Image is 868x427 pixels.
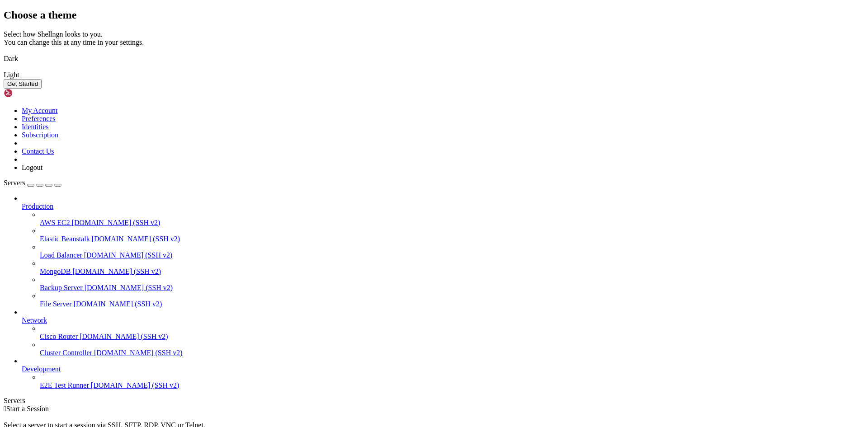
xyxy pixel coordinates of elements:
[40,341,864,357] li: Cluster Controller [DOMAIN_NAME] (SSH v2)
[4,397,864,405] div: Servers
[22,147,54,155] a: Contact Us
[22,194,864,308] li: Production
[40,284,83,291] span: Backup Server
[4,71,864,79] div: Light
[40,349,92,357] span: Cluster Controller
[22,365,864,373] a: Development
[91,381,179,389] span: [DOMAIN_NAME] (SSH v2)
[40,267,71,275] span: MongoDB
[40,235,90,243] span: Elastic Beanstalk
[22,316,864,324] a: Network
[40,349,864,357] a: Cluster Controller [DOMAIN_NAME] (SSH v2)
[6,405,49,413] span: Start a Session
[4,79,42,89] button: Get Started
[40,219,864,227] a: AWS EC2 [DOMAIN_NAME] (SSH v2)
[40,300,72,308] span: File Server
[22,365,61,373] span: Development
[40,373,864,389] li: E2E Test Runner [DOMAIN_NAME] (SSH v2)
[22,202,864,211] a: Production
[74,300,162,308] span: [DOMAIN_NAME] (SSH v2)
[22,131,58,139] a: Subscription
[22,202,53,210] span: Production
[72,267,161,275] span: [DOMAIN_NAME] (SSH v2)
[84,251,173,259] span: [DOMAIN_NAME] (SSH v2)
[40,251,864,259] a: Load Balancer [DOMAIN_NAME] (SSH v2)
[40,300,864,308] a: File Server [DOMAIN_NAME] (SSH v2)
[40,235,864,243] a: Elastic Beanstalk [DOMAIN_NAME] (SSH v2)
[4,405,6,413] span: 
[4,9,864,21] h2: Choose a theme
[22,308,864,357] li: Network
[4,55,864,63] div: Dark
[40,259,864,276] li: MongoDB [DOMAIN_NAME] (SSH v2)
[40,324,864,341] li: Cisco Router [DOMAIN_NAME] (SSH v2)
[92,235,180,243] span: [DOMAIN_NAME] (SSH v2)
[22,107,58,114] a: My Account
[40,243,864,259] li: Load Balancer [DOMAIN_NAME] (SSH v2)
[40,284,864,292] a: Backup Server [DOMAIN_NAME] (SSH v2)
[40,292,864,308] li: File Server [DOMAIN_NAME] (SSH v2)
[40,333,78,340] span: Cisco Router
[40,276,864,292] li: Backup Server [DOMAIN_NAME] (SSH v2)
[40,333,864,341] a: Cisco Router [DOMAIN_NAME] (SSH v2)
[22,164,42,171] a: Logout
[80,333,168,340] span: [DOMAIN_NAME] (SSH v2)
[94,349,183,357] span: [DOMAIN_NAME] (SSH v2)
[40,227,864,243] li: Elastic Beanstalk [DOMAIN_NAME] (SSH v2)
[40,381,864,389] a: E2E Test Runner [DOMAIN_NAME] (SSH v2)
[4,89,56,98] img: Shellngn
[22,316,47,324] span: Network
[22,115,56,122] a: Preferences
[40,251,82,259] span: Load Balancer
[4,30,864,47] div: Select how Shellngn looks to you. You can change this at any time in your settings.
[4,179,61,187] a: Servers
[40,219,70,226] span: AWS EC2
[22,123,49,131] a: Identities
[22,357,864,389] li: Development
[40,211,864,227] li: AWS EC2 [DOMAIN_NAME] (SSH v2)
[85,284,173,291] span: [DOMAIN_NAME] (SSH v2)
[40,381,89,389] span: E2E Test Runner
[72,219,160,226] span: [DOMAIN_NAME] (SSH v2)
[4,179,25,187] span: Servers
[40,267,864,276] a: MongoDB [DOMAIN_NAME] (SSH v2)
